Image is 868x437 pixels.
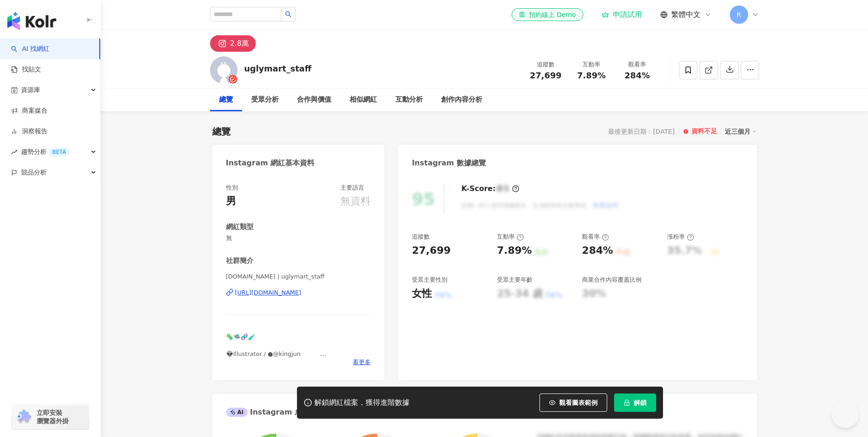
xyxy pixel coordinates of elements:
[297,94,331,105] div: 合作與價值
[412,244,451,258] div: 27,699
[244,63,312,74] div: uglymart_staff
[539,393,607,412] button: 觀看圖表範例
[624,399,630,406] span: lock
[226,194,236,208] div: 男
[725,126,757,137] div: 近三個月
[602,10,642,19] a: 申請試用
[737,10,741,20] span: R
[512,8,583,21] a: 預約線上 Demo
[559,399,598,406] span: 觀看圖表範例
[11,149,17,155] span: rise
[21,162,47,183] span: 競品分析
[671,10,701,20] span: 繁體中文
[251,94,279,105] div: 受眾分析
[412,287,432,301] div: 女性
[49,147,70,157] div: BETA
[11,106,48,115] a: 商案媒合
[21,142,70,162] span: 趨勢分析
[212,125,231,138] div: 總覽
[226,184,238,192] div: 性別
[412,276,447,284] div: 受眾主要性別
[37,409,69,425] span: 立即安裝 瀏覽器外掛
[11,127,48,136] a: 洞察報告
[226,256,253,266] div: 社群簡介
[353,358,371,366] span: 看更多
[614,393,656,412] button: 解鎖
[461,184,519,194] div: K-Score :
[226,158,315,168] div: Instagram 網紅基本資料
[21,80,40,100] span: 資源庫
[608,128,674,135] div: 最後更新日期：[DATE]
[625,71,650,80] span: 284%
[340,194,371,208] div: 無資料
[350,94,377,105] div: 相似網紅
[12,404,89,429] a: chrome extension立即安裝 瀏覽器外掛
[11,44,49,54] a: searchAI 找網紅
[230,37,249,50] div: 2.8萬
[667,233,694,241] div: 漲粉率
[412,233,430,241] div: 追蹤數
[235,289,302,297] div: [URL][DOMAIN_NAME]
[574,60,609,69] div: 互動率
[577,71,605,80] span: 7.89%
[314,398,410,408] div: 解鎖網紅檔案，獲得進階數據
[226,222,253,232] div: 網紅類型
[219,94,233,105] div: 總覽
[412,158,486,168] div: Instagram 數據總覽
[226,273,371,281] span: [DOMAIN_NAME] | uglymart_staff
[11,65,41,74] a: 找貼文
[519,10,576,19] div: 預約線上 Demo
[285,11,291,17] span: search
[582,244,613,258] div: 284%
[15,410,32,424] img: chrome extension
[441,94,482,105] div: 創作內容分析
[620,60,655,69] div: 觀看率
[497,244,532,258] div: 7.89%
[210,56,237,84] img: KOL Avatar
[395,94,423,105] div: 互動分析
[226,234,371,242] span: 無
[210,35,256,52] button: 2.8萬
[691,127,717,136] div: 資料不足
[582,276,642,284] div: 商業合作內容覆蓋比例
[528,60,563,69] div: 追蹤數
[226,333,327,382] span: 🦠🛸🧬🧪 ⠀⠀ 👽Illustrator / ●@kingjun ⠀⠀⠀⠀ 🔫Toy Room/ ●@uglymart ⠀⠀ 🛒🛸 (づ⚆ ͜ʖ⚆)づ
[634,399,647,406] span: 解鎖
[582,233,609,241] div: 觀看率
[530,71,561,80] span: 27,699
[497,233,524,241] div: 互動率
[7,12,56,30] img: logo
[340,184,364,192] div: 主要語言
[226,289,371,297] a: [URL][DOMAIN_NAME]
[497,276,533,284] div: 受眾主要年齡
